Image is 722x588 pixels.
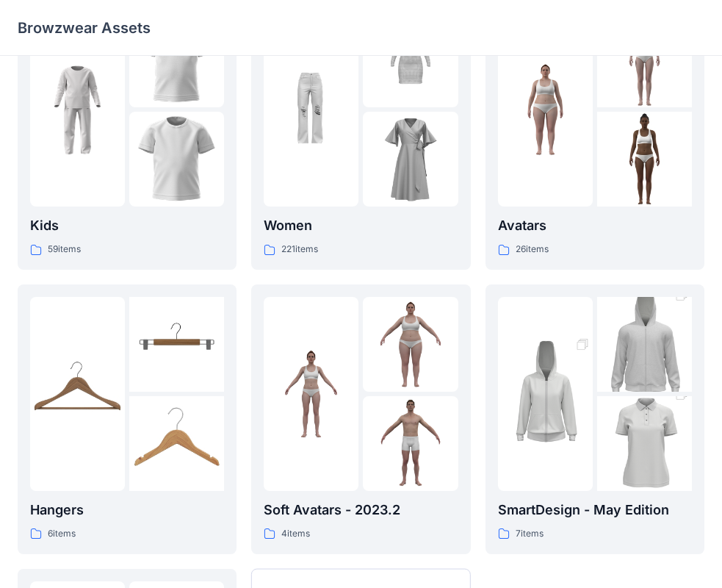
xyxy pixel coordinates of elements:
a: folder 1folder 2folder 3Soft Avatars - 2023.24items [251,284,470,554]
img: folder 2 [129,297,224,392]
img: folder 3 [129,396,224,491]
p: Women [264,215,458,236]
img: folder 2 [597,12,692,107]
img: folder 1 [498,62,593,157]
p: Browzwear Assets [18,18,151,38]
img: folder 1 [264,62,358,157]
a: folder 1folder 2folder 3Hangers6items [18,284,237,554]
p: 4 items [281,526,310,542]
img: folder 2 [597,273,692,416]
p: SmartDesign - May Edition [498,500,692,520]
p: Hangers [30,500,224,520]
p: Avatars [498,215,692,236]
img: folder 1 [30,62,125,157]
img: folder 3 [363,112,458,207]
p: 59 items [48,242,81,257]
img: folder 3 [363,396,458,491]
img: folder 1 [498,323,593,465]
img: folder 2 [129,12,224,107]
img: folder 3 [129,112,224,207]
img: folder 3 [597,112,692,207]
img: folder 3 [597,373,692,515]
p: 26 items [516,242,549,257]
p: 7 items [516,526,544,542]
a: folder 1folder 2folder 3SmartDesign - May Edition7items [485,284,704,554]
p: Kids [30,215,224,236]
img: folder 1 [30,346,125,441]
img: folder 2 [363,12,458,107]
p: 6 items [48,526,76,542]
img: folder 2 [363,297,458,392]
p: Soft Avatars - 2023.2 [264,500,458,520]
img: folder 1 [264,346,358,441]
p: 221 items [281,242,318,257]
